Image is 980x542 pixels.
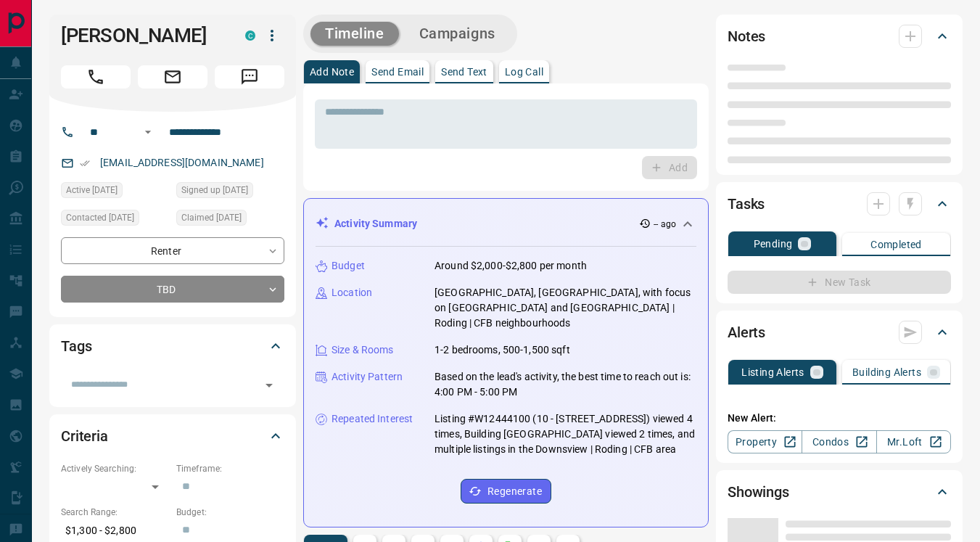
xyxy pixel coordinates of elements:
div: Renter [61,237,284,264]
p: Around $2,000-$2,800 per month [435,258,587,274]
p: 1-2 bedrooms, 500-1,500 sqft [435,342,570,358]
button: Regenerate [461,479,551,504]
a: Property [728,430,802,453]
span: Claimed [DATE] [181,210,242,225]
h2: Tasks [728,192,765,215]
p: Send Text [441,67,487,77]
div: Activity Summary-- ago [316,210,696,237]
p: Activity Pattern [332,369,403,385]
span: Active [DATE] [66,183,118,197]
h2: Alerts [728,321,765,344]
a: Mr.Loft [876,430,951,453]
p: Listing #W12444100 (10 - [STREET_ADDRESS]) viewed 4 times, Building [GEOGRAPHIC_DATA] viewed 2 ti... [435,411,696,457]
div: TBD [61,276,284,303]
button: Timeline [310,22,399,46]
div: Mon Oct 13 2025 [176,210,284,230]
h2: Criteria [61,424,108,448]
p: Search Range: [61,506,169,519]
p: Timeframe: [176,462,284,475]
p: [GEOGRAPHIC_DATA], [GEOGRAPHIC_DATA], with focus on [GEOGRAPHIC_DATA] and [GEOGRAPHIC_DATA] | Rod... [435,285,696,331]
p: Pending [754,239,793,249]
h2: Tags [61,334,91,358]
svg: Email Verified [80,158,90,168]
p: Size & Rooms [332,342,394,358]
p: Budget [332,258,365,274]
span: Contacted [DATE] [66,210,134,225]
div: Mon Oct 13 2025 [61,182,169,202]
p: Location [332,285,372,300]
div: Mon Oct 13 2025 [176,182,284,202]
p: Add Note [310,67,354,77]
p: Log Call [505,67,543,77]
span: Message [215,65,284,89]
h2: Notes [728,25,765,48]
p: Actively Searching: [61,462,169,475]
div: condos.ca [245,30,255,41]
div: Notes [728,19,951,54]
div: Tasks [728,186,951,221]
a: Condos [802,430,876,453]
button: Open [259,375,279,395]
span: Call [61,65,131,89]
div: Tags [61,329,284,364]
p: Budget: [176,506,284,519]
p: -- ago [654,218,676,231]
div: Showings [728,475,951,509]
p: New Alert: [728,411,951,426]
p: Repeated Interest [332,411,413,427]
p: Building Alerts [852,367,921,377]
h2: Showings [728,480,789,504]
p: Activity Summary [334,216,417,231]
button: Open [139,123,157,141]
a: [EMAIL_ADDRESS][DOMAIN_NAME] [100,157,264,168]
button: Campaigns [405,22,510,46]
p: Send Email [371,67,424,77]
p: Listing Alerts [741,367,804,377]
span: Email [138,65,207,89]
p: Completed [870,239,922,250]
span: Signed up [DATE] [181,183,248,197]
h1: [PERSON_NAME] [61,24,223,47]
div: Mon Oct 13 2025 [61,210,169,230]
p: Based on the lead's activity, the best time to reach out is: 4:00 PM - 5:00 PM [435,369,696,400]
div: Alerts [728,315,951,350]
div: Criteria [61,419,284,453]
